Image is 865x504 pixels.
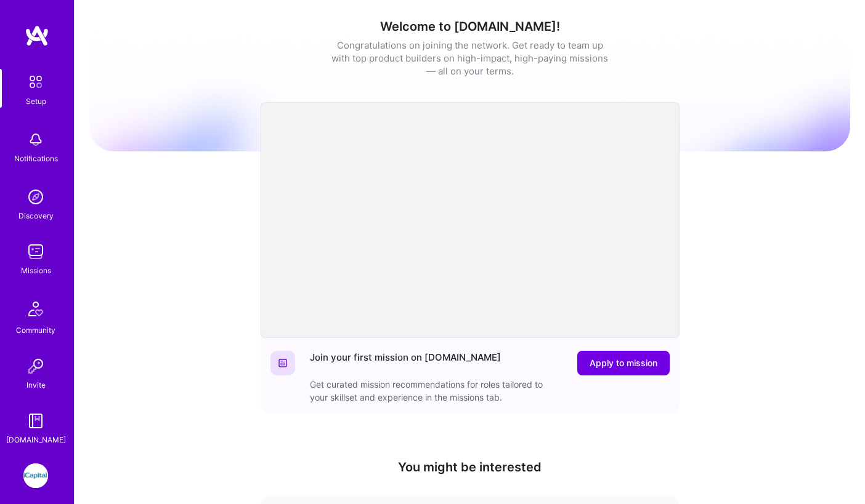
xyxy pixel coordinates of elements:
img: teamwork [23,239,48,264]
a: iCapital: Build and maintain RESTful API [20,463,51,488]
div: Get curated mission recommendations for roles tailored to your skillset and experience in the mis... [310,378,556,404]
div: Missions [21,264,51,277]
span: Apply to mission [590,357,657,369]
iframe: video [261,102,680,338]
img: discovery [23,185,48,209]
button: Apply to mission [577,351,670,375]
img: guide book [23,409,48,433]
img: setup [23,69,49,95]
img: logo [25,25,49,47]
div: [DOMAIN_NAME] [6,433,66,446]
div: Invite [26,378,46,391]
div: Setup [26,95,46,108]
div: Discovery [18,209,54,222]
h4: You might be interested [261,460,680,474]
img: Invite [23,354,48,378]
div: Join your first mission on [DOMAIN_NAME] [310,351,501,375]
img: Website [278,358,288,368]
div: Notifications [14,152,58,165]
div: Community [16,324,55,337]
h1: Welcome to [DOMAIN_NAME]! [89,19,850,34]
div: Congratulations on joining the network. Get ready to team up with top product builders on high-im... [331,39,609,78]
img: bell [23,127,48,152]
img: Community [21,294,51,324]
img: iCapital: Build and maintain RESTful API [23,463,48,488]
